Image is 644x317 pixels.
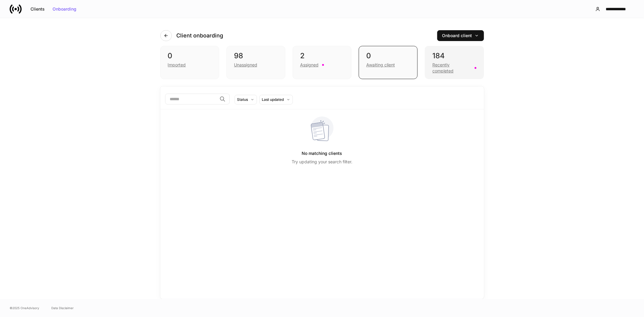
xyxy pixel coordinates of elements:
p: Try updating your search filter. [292,159,352,165]
a: Data Disclaimer [51,306,74,310]
button: Onboard client [437,30,484,41]
div: Assigned [300,62,319,68]
button: Last updated [259,95,293,104]
div: 98Unassigned [226,46,285,79]
div: 184Recently completed [425,46,484,79]
div: 98 [234,51,278,61]
h4: Client onboarding [177,32,223,39]
div: Unassigned [234,62,257,68]
div: Awaiting client [366,62,395,68]
div: 184 [432,51,476,61]
div: Recently completed [432,62,471,74]
div: Onboarding [53,7,76,11]
div: Clients [30,7,45,11]
div: Imported [168,62,186,68]
div: 0Awaiting client [359,46,418,79]
button: Onboarding [49,4,80,14]
span: © 2025 OneAdvisory [10,306,39,310]
div: Last updated [262,97,284,102]
div: Status [237,97,248,102]
div: 2 [300,51,344,61]
div: 2Assigned [293,46,351,79]
button: Clients [27,4,49,14]
div: 0 [366,51,410,61]
div: Onboard client [442,34,479,38]
div: 0 [168,51,212,61]
h5: No matching clients [302,148,342,159]
div: 0Imported [160,46,219,79]
button: Status [235,95,257,104]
